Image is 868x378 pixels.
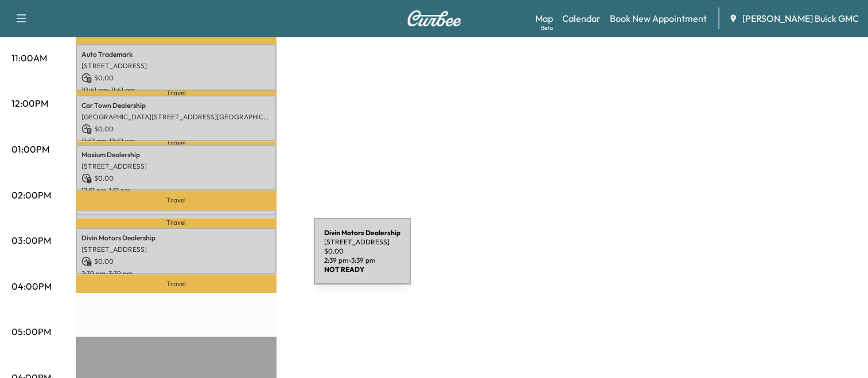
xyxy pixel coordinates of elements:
p: Divin Motors Dealership [81,233,271,243]
p: $ 0.00 [81,124,271,134]
p: 10:41 am - 11:41 am [81,85,271,95]
p: 12:00PM [11,96,48,110]
p: 01:00PM [11,142,49,156]
p: $ 0.00 [81,73,271,83]
div: Beta [541,24,553,32]
p: Travel [76,91,277,95]
p: 12:51 pm - 1:51 pm [81,186,271,195]
p: [GEOGRAPHIC_DATA][STREET_ADDRESS][GEOGRAPHIC_DATA] [81,112,271,122]
img: Curbee Logo [407,10,462,26]
p: Auto Trademark [81,50,271,59]
p: $ 0.00 [81,256,271,267]
p: $ 0.00 [81,173,271,184]
p: Travel [76,218,277,228]
p: Maxium Dealership [81,150,271,159]
p: 11:47 am - 12:47 pm [81,137,271,146]
p: 04:00PM [11,279,52,293]
p: [STREET_ADDRESS] [81,245,271,254]
p: Travel [76,141,277,144]
p: 05:00PM [11,325,51,338]
a: Calendar [562,11,601,25]
a: MapBeta [535,11,553,25]
p: Travel [76,190,277,210]
p: Car Town Dealership [81,101,271,110]
p: Travel [76,274,277,294]
p: [STREET_ADDRESS] [81,61,271,71]
a: Book New Appointment [610,11,707,25]
p: 02:00PM [11,188,51,202]
p: 11:00AM [11,51,47,65]
p: 2:39 pm - 3:39 pm [81,269,271,278]
span: [PERSON_NAME] Buick GMC [742,11,859,25]
p: [STREET_ADDRESS] [81,162,271,171]
p: 03:00PM [11,233,51,247]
